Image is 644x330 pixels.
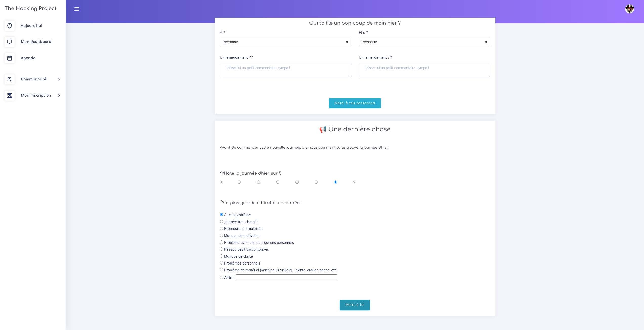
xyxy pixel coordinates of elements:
label: Journée trop chargée [224,219,259,224]
h5: Ta plus grande difficulté rencontrée : [220,201,490,205]
input: Merci à ces personnes [329,98,381,108]
label: Ressources trop complexes [224,247,269,252]
span: Personne [359,38,482,46]
h6: Avant de commencer cette nouvelle journée, dis-nous comment tu as trouvé la journée d'hier. [220,146,490,150]
span: Agenda [21,56,35,60]
span: Personne [220,38,343,46]
span: Aujourd'hui [21,24,42,28]
label: À ? [220,28,225,38]
label: Autre : [224,275,235,280]
label: Et à ? [359,28,368,38]
label: Prérequis non maîtrisés [224,226,262,231]
span: Mon dashboard [21,40,51,44]
label: Aucun problème [224,212,251,217]
label: Problème avec une ou plusieurs personnes [224,240,294,245]
label: Un remerciement ? * [359,53,392,63]
label: Un remerciement ? * [220,53,253,63]
input: Merci à toi [340,300,370,310]
h2: 📢 Une dernière chose [220,126,490,133]
label: Manque de clarté [224,254,253,259]
h4: Qui t'a filé un bon coup de main hier ? [220,20,490,26]
span: Mon inscription [21,94,51,97]
img: avatar [625,4,634,13]
h5: Note la journée d'hier sur 5 : [220,171,490,176]
h3: The Hacking Project [3,6,57,11]
label: Problème de matériel (machine virtuelle qui plante, ordi en panne, etc) [224,268,337,273]
label: Manque de motivation [224,233,260,238]
label: Problèmes personnels [224,261,260,266]
span: Communauté [21,77,46,81]
div: 0 5 [220,180,355,185]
